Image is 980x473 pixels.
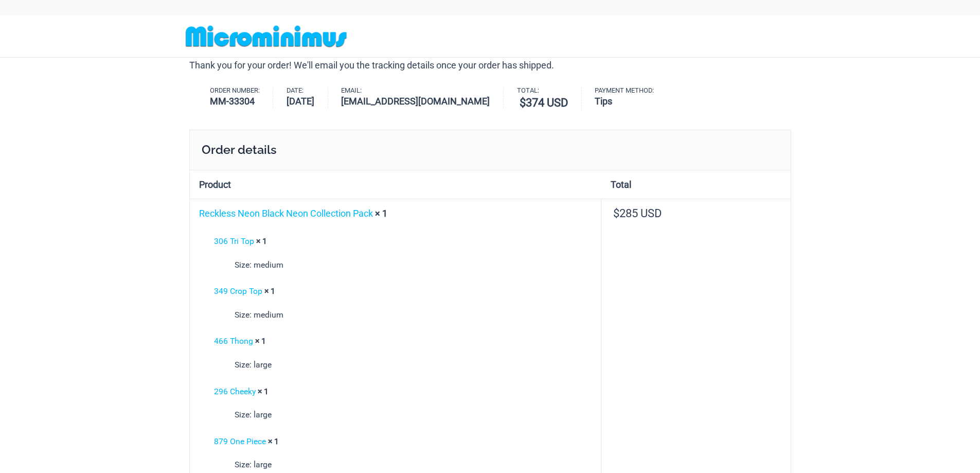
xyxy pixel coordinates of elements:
a: Reckless Neon Black Neon Collection Pack [199,208,373,219]
span: $ [520,96,526,109]
p: large [235,357,593,373]
bdi: 285 USD [613,207,662,220]
a: 306 Tri Top [214,236,254,246]
strong: [DATE] [287,94,314,108]
p: large [235,407,593,423]
strong: Size: [235,357,252,373]
strong: × 1 [258,387,269,396]
h2: Order details [189,130,791,170]
a: 296 Cheeky [214,387,256,396]
p: medium [235,307,593,323]
a: 879 One Piece [214,436,266,446]
strong: Size: [235,257,252,273]
p: medium [235,257,593,273]
a: 466 Thong [214,336,253,346]
img: MM SHOP LOGO FLAT [182,25,351,48]
strong: × 1 [264,286,275,296]
strong: [EMAIL_ADDRESS][DOMAIN_NAME] [341,94,490,108]
li: Email: [341,87,504,108]
strong: Tips [595,94,654,108]
span: $ [613,207,619,220]
strong: Size: [235,457,252,472]
strong: × 1 [375,208,387,219]
a: 349 Crop Top [214,286,262,296]
strong: × 1 [256,236,267,246]
p: Thank you for your order! We'll email you the tracking details once your order has shipped. [189,58,791,73]
li: Date: [287,87,328,108]
th: Total [601,170,790,199]
li: Total: [517,87,582,111]
th: Product [190,170,602,199]
strong: × 1 [268,436,279,446]
strong: MM-33304 [210,94,260,108]
strong: × 1 [255,336,266,346]
p: large [235,457,593,472]
strong: Size: [235,407,252,423]
li: Payment method: [595,87,667,108]
li: Order number: [210,87,274,108]
strong: Size: [235,307,252,323]
bdi: 374 USD [520,96,568,109]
